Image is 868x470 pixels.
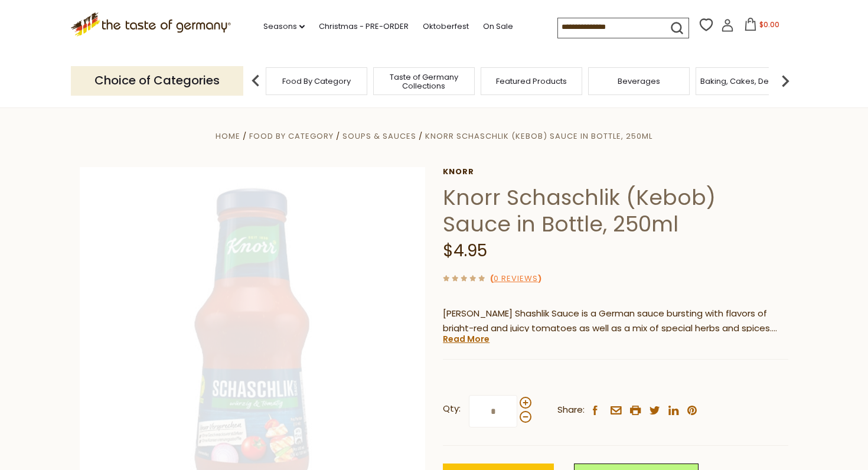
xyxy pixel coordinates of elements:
a: Featured Products [496,77,567,86]
a: Food By Category [282,77,351,86]
a: Read More [443,333,490,345]
span: Share: [557,403,585,417]
img: previous arrow [244,69,267,93]
a: 0 Reviews [494,273,538,285]
a: Knorr Schaschlik (Kebob) Sauce in Bottle, 250ml [425,130,652,142]
a: Oktoberfest [423,20,469,33]
span: $4.95 [443,239,487,262]
a: Beverages [618,77,660,86]
a: Food By Category [249,130,334,142]
a: Taste of Germany Collections [377,73,471,90]
h1: Knorr Schaschlik (Kebob) Sauce in Bottle, 250ml [443,184,788,237]
span: ( ) [490,273,541,284]
a: Baking, Cakes, Desserts [700,77,792,86]
a: Knorr [443,167,788,177]
a: Home [216,130,240,142]
a: Soups & Sauces [342,130,416,142]
button: $0.00 [736,18,787,35]
span: [PERSON_NAME] Shashlik Sauce is a German sauce bursting with flavors of bright-red and juicy toma... [443,307,780,364]
a: Christmas - PRE-ORDER [319,20,409,33]
strong: Qty: [443,402,461,416]
a: Seasons [263,20,305,33]
p: Choice of Categories [71,66,243,95]
input: Qty: [469,395,517,427]
img: next arrow [774,69,797,93]
span: $0.00 [759,19,779,30]
a: On Sale [483,20,513,33]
